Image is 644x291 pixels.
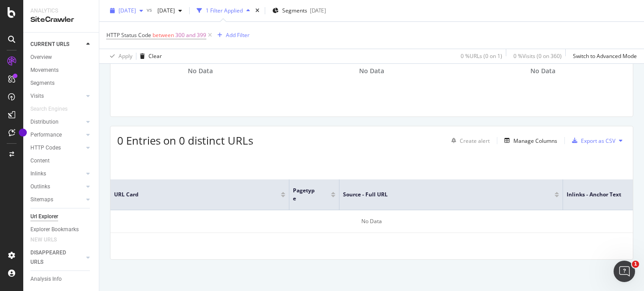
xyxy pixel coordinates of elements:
[30,79,93,88] a: Segments
[30,66,59,75] div: Movements
[30,15,92,25] div: SiteCrawler
[569,49,637,63] button: Switch to Advanced Mode
[30,53,93,62] a: Overview
[293,187,318,203] span: pagetype
[154,7,175,14] span: 2025 Sep. 14th
[30,91,84,101] a: Visits
[30,7,92,15] div: Analytics
[30,40,84,49] a: CURRENT URLS
[188,67,213,75] span: No Data
[193,4,254,18] button: 1 Filter Applied
[19,129,27,137] div: Tooltip anchor
[30,143,84,153] a: HTTP Codes
[30,53,52,62] div: Overview
[30,130,84,140] a: Performance
[530,67,555,75] span: No Data
[30,212,58,221] div: Url Explorer
[110,210,633,233] div: No Data
[30,79,55,88] div: Segments
[30,40,69,49] div: CURRENT URLS
[567,191,621,199] span: Inlinks - Anchor Text
[226,31,250,39] div: Add Filter
[568,133,615,148] button: Export as CSV
[30,225,79,234] div: Explorer Bookmarks
[30,235,66,245] a: NEW URLS
[30,169,46,179] div: Inlinks
[214,30,250,41] button: Add Filter
[30,274,62,284] div: Analysis Info
[614,261,635,282] iframe: Intercom live chat
[153,31,174,39] span: between
[136,49,162,63] button: Clear
[573,52,637,60] div: Switch to Advanced Mode
[30,248,84,267] a: DISAPPEARED URLS
[460,137,490,145] div: Create alert
[513,137,557,145] div: Manage Columns
[30,212,93,221] a: Url Explorer
[30,248,76,267] div: DISAPPEARED URLS
[461,52,502,60] div: 0 % URLs ( 0 on 1 )
[154,4,186,18] button: [DATE]
[581,137,615,145] div: Export as CSV
[30,91,44,101] div: Visits
[30,117,84,127] a: Distribution
[30,182,50,191] div: Outlinks
[30,182,84,191] a: Outlinks
[30,117,59,127] div: Distribution
[30,143,61,153] div: HTTP Codes
[632,261,639,268] span: 1
[106,31,151,39] span: HTTP Status Code
[119,52,132,60] div: Apply
[114,191,279,199] span: URL Card
[269,4,330,18] button: Segments[DATE]
[106,49,132,63] button: Apply
[30,274,93,284] a: Analysis Info
[147,6,154,13] span: vs
[30,104,76,114] a: Search Engines
[148,52,162,60] div: Clear
[30,156,93,166] a: Content
[30,195,53,204] div: Sitemaps
[30,235,57,245] div: NEW URLS
[30,104,68,114] div: Search Engines
[175,29,206,42] span: 300 and 399
[282,7,307,14] span: Segments
[310,7,326,14] div: [DATE]
[448,133,490,148] button: Create alert
[30,156,50,166] div: Content
[30,169,84,179] a: Inlinks
[513,52,562,60] div: 0 % Visits ( 0 on 360 )
[30,130,62,140] div: Performance
[359,67,384,75] span: No Data
[501,135,557,146] button: Manage Columns
[106,4,147,18] button: [DATE]
[119,7,136,14] span: 2025 Sep. 23rd
[30,195,84,204] a: Sitemaps
[254,6,261,15] div: times
[30,66,93,75] a: Movements
[30,225,93,234] a: Explorer Bookmarks
[206,7,243,14] div: 1 Filter Applied
[343,191,541,199] span: Source - Full URL
[117,133,253,148] span: 0 Entries on 0 distinct URLs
